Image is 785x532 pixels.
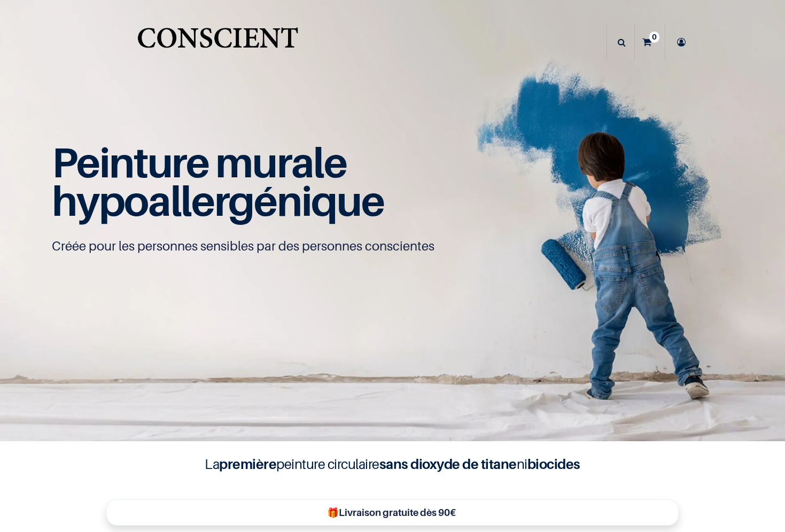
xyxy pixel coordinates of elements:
sup: 0 [649,32,659,42]
span: hypoallergénique [52,176,384,225]
b: première [219,456,276,472]
b: 🎁Livraison gratuite dès 90€ [327,507,456,518]
a: Logo of Conscient [135,21,300,64]
span: Peinture murale [52,137,346,187]
img: Conscient [135,21,300,64]
h4: La peinture circulaire ni [179,454,607,474]
b: biocides [527,456,580,472]
a: 0 [635,24,665,61]
p: Créée pour les personnes sensibles par des personnes conscientes [52,238,733,255]
b: sans dioxyde de titane [379,456,517,472]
